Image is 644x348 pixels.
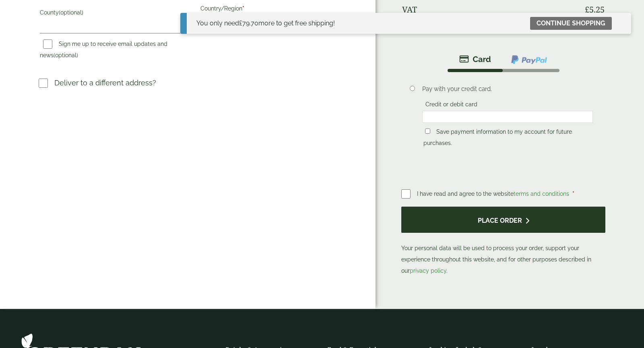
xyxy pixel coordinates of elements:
img: stripe.png [459,54,491,64]
label: Credit or debit card [422,101,481,110]
abbr: required [572,191,574,197]
label: Sign me up to receive email updates and news [40,41,167,61]
label: Country/Region [200,3,349,17]
a: terms and conditions [514,191,569,197]
label: Save payment information to my account for future purchases. [423,128,572,149]
a: privacy policy [410,267,446,274]
input: Sign me up to receive email updates and news(optional) [43,39,52,49]
label: County [40,7,188,21]
span: £ [239,19,242,27]
span: (optional) [54,52,78,58]
span: £ [585,4,589,15]
span: 79.70 [239,19,258,27]
div: You only need more to get free shipping! [196,19,335,28]
a: Continue shopping [530,17,612,30]
p: Pay with your credit card. [422,85,593,93]
span: I have read and agree to the website [417,191,571,197]
bdi: 5.25 [585,4,605,15]
button: Place order [401,207,605,233]
p: Deliver to a different address? [54,77,156,88]
abbr: required [242,5,244,12]
iframe: Secure card payment input frame [425,113,590,120]
span: (optional) [59,9,83,16]
img: ppcp-gateway.png [510,54,548,65]
p: Your personal data will be used to process your order, support your experience throughout this we... [401,207,605,276]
